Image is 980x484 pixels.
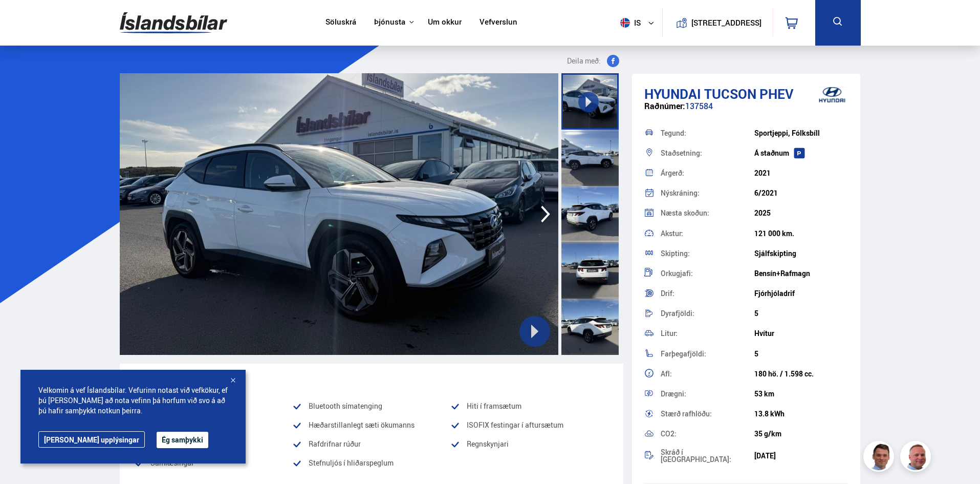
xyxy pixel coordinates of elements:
div: Sportjeppi, Fólksbíll [754,129,848,137]
div: Á staðnum [754,149,848,157]
button: Ég samþykki [157,432,208,448]
img: FbJEzSuNWCJXmdc-.webp [865,443,896,473]
li: Stefnuljós í hliðarspeglum [292,457,450,476]
div: 180 hö. / 1.598 cc. [754,370,848,378]
span: Velkomin á vef Íslandsbílar. Vefurinn notast við vefkökur, ef þú [PERSON_NAME] að nota vefinn þá ... [38,385,228,416]
div: Fjórhjóladrif [754,289,848,298]
img: 3064688.jpeg [120,73,558,355]
div: Tegund: [661,130,754,137]
div: 13.8 kWh [754,410,848,418]
a: Um okkur [428,17,462,28]
div: 5 [754,350,848,358]
li: Rafdrifnar rúður [292,438,450,450]
button: [STREET_ADDRESS] [695,18,758,27]
div: CO2: [661,430,754,437]
div: Staðsetning: [661,150,754,157]
span: Hyundai [644,85,701,103]
div: 53 km [754,390,848,398]
div: Næsta skoðun: [661,209,754,217]
span: is [616,18,642,28]
li: Hæðarstillanlegt sæti ökumanns [292,419,450,431]
div: Drægni: [661,390,754,397]
div: Hvítur [754,329,848,338]
li: Regnskynjari [450,438,608,450]
div: Bensín+Rafmagn [754,269,848,278]
div: Orkugjafi: [661,270,754,277]
div: Stærð rafhlöðu: [661,410,754,417]
div: Akstur: [661,230,754,237]
div: 5 [754,309,848,318]
li: ISOFIX festingar í aftursætum [450,419,608,431]
button: is [616,8,662,38]
div: 35 g/km [754,430,848,438]
div: Afl: [661,370,754,377]
span: Raðnúmer: [644,100,685,112]
div: Vinsæll búnaður [134,372,609,387]
a: Vefverslun [480,17,517,28]
a: [STREET_ADDRESS] [668,8,767,37]
div: Drif: [661,290,754,297]
button: Deila með: [563,55,623,67]
div: 137584 [644,101,848,121]
img: brand logo [812,79,853,111]
a: [PERSON_NAME] upplýsingar [38,431,145,448]
div: Árgerð: [661,170,754,177]
a: Söluskrá [325,17,356,28]
div: Dyrafjöldi: [661,310,754,317]
img: svg+xml;base64,PHN2ZyB4bWxucz0iaHR0cDovL3d3dy53My5vcmcvMjAwMC9zdmciIHdpZHRoPSI1MTIiIGhlaWdodD0iNT... [620,18,630,28]
li: Hiti í framsætum [450,400,608,412]
div: Litur: [661,330,754,337]
div: Sjálfskipting [754,249,848,258]
div: Skipting: [661,250,754,257]
img: siFngHWaQ9KaOqBr.png [902,443,932,473]
span: Tucson PHEV [704,85,794,103]
div: 2025 [754,209,848,217]
div: [DATE] [754,452,848,460]
div: 2021 [754,169,848,177]
div: Skráð í [GEOGRAPHIC_DATA]: [661,449,754,463]
div: 121 000 km. [754,229,848,238]
div: 6/2021 [754,189,848,197]
span: Deila með: [567,55,601,67]
div: Farþegafjöldi: [661,350,754,357]
div: Nýskráning: [661,190,754,197]
li: Bluetooth símatenging [292,400,450,412]
button: Þjónusta [374,17,405,27]
img: G0Ugv5HjCgRt.svg [120,6,227,39]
